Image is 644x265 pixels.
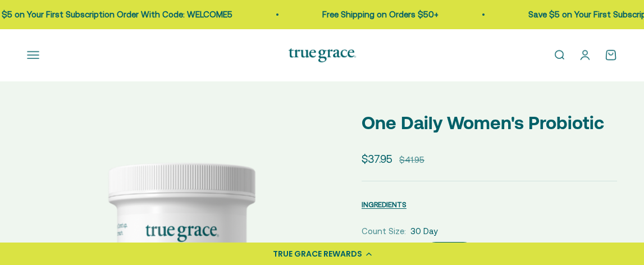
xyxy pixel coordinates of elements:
[322,10,439,19] a: Free Shipping on Orders $50+
[399,153,424,167] compare-at-price: $41.95
[273,248,362,260] div: TRUE GRACE REWARDS
[362,200,407,209] span: INGREDIENTS
[362,198,407,211] button: INGREDIENTS
[362,150,392,167] sale-price: $37.95
[410,225,438,238] span: 30 Day
[362,225,406,238] legend: Count Size:
[362,108,617,137] p: One Daily Women's Probiotic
